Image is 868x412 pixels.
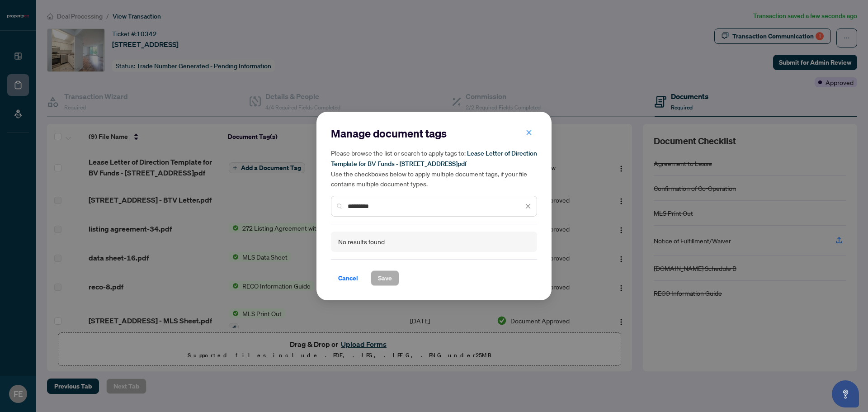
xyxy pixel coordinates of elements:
[832,380,859,407] button: Open asap
[525,203,531,209] span: close
[331,149,537,168] span: Lease Letter of Direction Template for BV Funds - [STREET_ADDRESS]pdf
[331,270,365,286] button: Cancel
[338,271,358,285] span: Cancel
[371,270,399,286] button: Save
[526,129,532,136] span: close
[331,126,537,141] h2: Manage document tags
[338,237,385,247] div: No results found
[331,148,537,189] h5: Please browse the list or search to apply tags to: Use the checkboxes below to apply multiple doc...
